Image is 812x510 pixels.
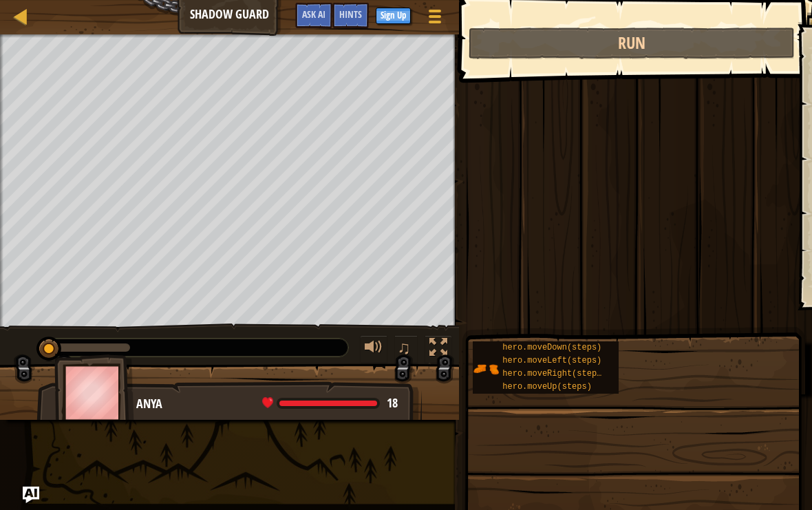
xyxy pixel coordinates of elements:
[394,335,418,363] button: ♫
[360,335,387,363] button: Adjust volume
[502,343,601,352] span: hero.moveDown(steps)
[387,394,398,412] span: 18
[376,8,411,24] button: Sign Up
[54,354,134,431] img: thang_avatar_frame.png
[473,356,499,382] img: portrait.png
[418,3,452,35] button: Show game menu
[302,8,325,21] span: Ask AI
[469,28,795,59] button: Run
[397,337,411,358] span: ♫
[502,382,592,392] span: hero.moveUp(steps)
[502,356,601,365] span: hero.moveLeft(steps)
[425,335,452,363] button: Toggle fullscreen
[262,397,398,410] div: health: 18 / 18
[339,8,362,21] span: Hints
[136,395,408,413] div: Anya
[295,3,332,28] button: Ask AI
[502,369,606,379] span: hero.moveRight(steps)
[23,487,39,503] button: Ask AI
